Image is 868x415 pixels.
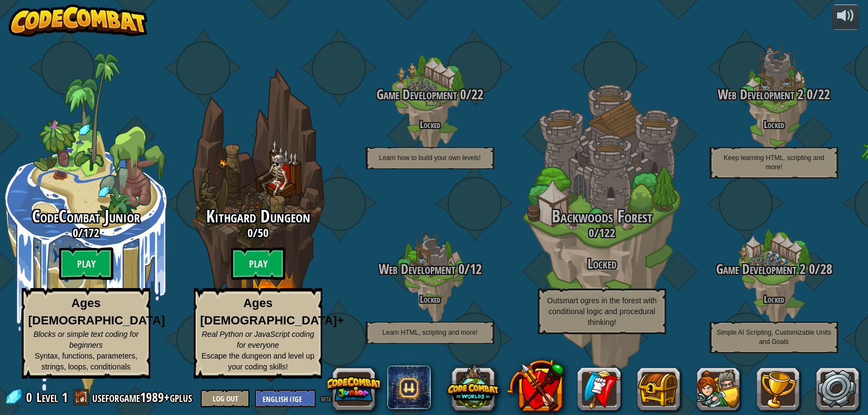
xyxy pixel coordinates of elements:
[35,352,137,371] span: Syntax, functions, parameters, strings, loops, conditionals
[589,225,594,241] span: 0
[200,296,344,327] strong: Ages [DEMOGRAPHIC_DATA]+
[382,329,477,336] span: Learn HTML, scripting and more!
[803,85,813,104] span: 0
[471,85,483,104] span: 22
[599,225,615,241] span: 122
[820,260,832,278] span: 28
[516,257,688,271] h3: Locked
[457,85,466,104] span: 0
[455,260,464,278] span: 0
[231,247,285,280] btn: Play
[92,388,195,406] a: useforgame1989+gplus
[516,226,688,239] h3: /
[818,85,830,104] span: 22
[36,388,58,406] span: Level
[247,225,253,241] span: 0
[206,205,310,228] span: Kithgard Dungeon
[552,205,653,228] span: Backwoods Forest
[547,296,656,327] span: Outsmart ogres in the forest with conditional logic and procedural thinking!
[9,4,148,37] img: CodeCombat - Learn how to code by playing a game
[344,119,516,130] h4: Locked
[32,205,140,228] span: CodeCombat Junior
[376,85,457,104] span: Game Development
[688,119,860,130] h4: Locked
[59,247,113,280] btn: Play
[716,260,806,278] span: Game Development 2
[258,225,269,241] span: 50
[344,262,516,277] h3: /
[379,154,481,162] span: Learn how to build your own levels!
[172,226,344,239] h3: /
[832,4,859,30] button: Adjust volume
[688,87,860,102] h3: /
[73,225,78,241] span: 0
[344,294,516,304] h4: Locked
[717,329,831,346] span: Simple AI Scripting, Customizable Units and Goals
[202,352,315,371] span: Escape the dungeon and level up your coding skills!
[34,330,139,349] span: Blocks or simple text coding for beginners
[806,260,815,278] span: 0
[379,260,455,278] span: Web Development
[201,390,250,407] button: Log Out
[202,330,314,349] span: Real Python or JavaScript coding for everyone
[26,388,35,406] span: 0
[344,87,516,102] h3: /
[688,262,860,277] h3: /
[470,260,482,278] span: 12
[172,53,344,397] div: Complete previous world to unlock
[688,294,860,304] h4: Locked
[321,393,354,404] span: beta levels on
[724,154,824,171] span: Keep learning HTML, scripting and more!
[718,85,803,104] span: Web Development 2
[28,296,165,327] strong: Ages [DEMOGRAPHIC_DATA]
[83,225,99,241] span: 172
[62,388,68,406] span: 1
